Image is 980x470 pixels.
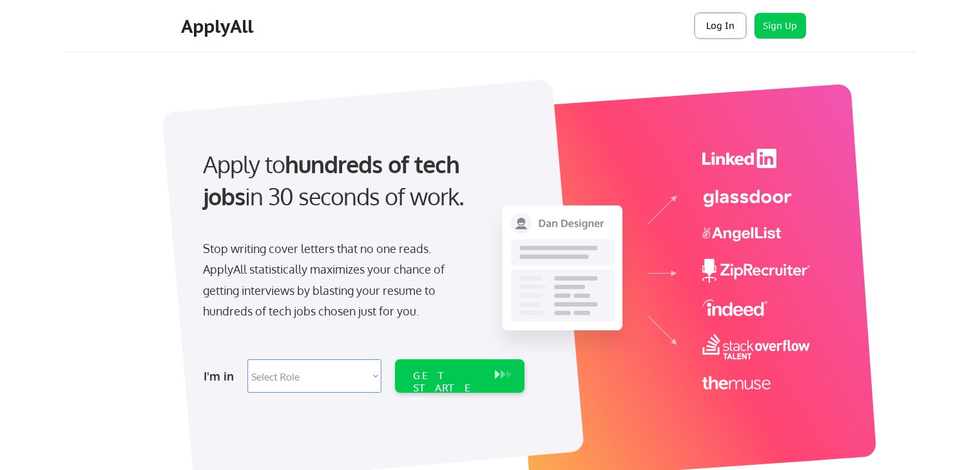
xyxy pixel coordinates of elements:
[413,370,482,407] div: GET STARTED
[695,13,746,39] button: Log In
[203,149,465,211] strong: hundreds of tech jobs
[203,148,519,213] div: Apply to in 30 seconds of work.
[203,238,468,322] div: Stop writing cover letters that no one reads. ApplyAll statistically maximizes your chance of get...
[181,15,257,37] div: ApplyAll
[754,13,806,39] button: Sign Up
[204,366,240,386] div: I'm in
